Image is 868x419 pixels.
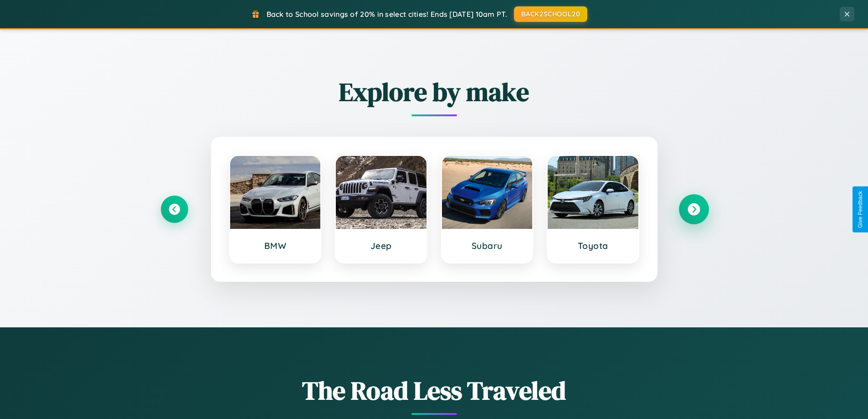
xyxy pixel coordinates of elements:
[857,191,863,228] div: Give Feedback
[451,240,524,251] h3: Subaru
[557,240,629,251] h3: Toyota
[161,373,708,408] h1: The Road Less Traveled
[161,74,708,109] h2: Explore by make
[345,240,417,251] h3: Jeep
[514,6,587,22] button: BACK2SCHOOL20
[239,240,312,251] h3: BMW
[267,10,507,19] span: Back to School savings of 20% in select cities! Ends [DATE] 10am PT.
